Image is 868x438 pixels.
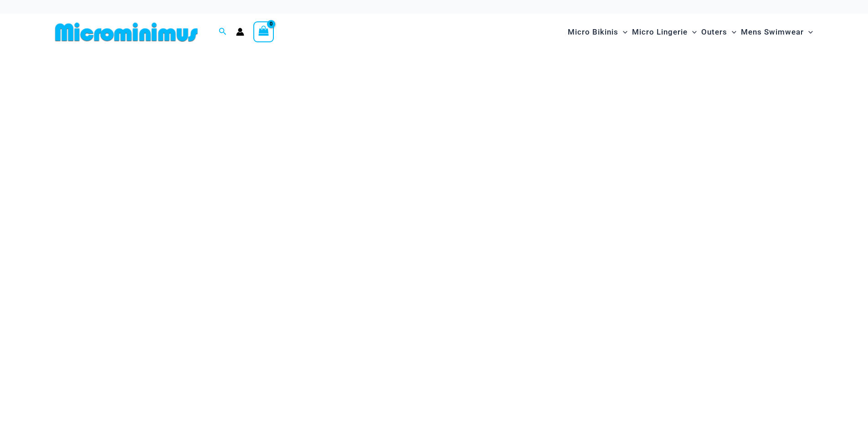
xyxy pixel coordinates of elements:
[741,20,804,44] span: Mens Swimwear
[727,20,736,44] span: Menu Toggle
[632,20,688,44] span: Micro Lingerie
[564,17,817,47] nav: Site Navigation
[51,22,201,42] img: MM SHOP LOGO FLAT
[630,18,699,46] a: Micro LingerieMenu ToggleMenu Toggle
[699,18,739,46] a: OutersMenu ToggleMenu Toggle
[565,18,630,46] a: Micro BikinisMenu ToggleMenu Toggle
[688,20,697,44] span: Menu Toggle
[236,28,244,36] a: Account icon link
[253,21,274,42] a: View Shopping Cart, empty
[739,18,815,46] a: Mens SwimwearMenu ToggleMenu Toggle
[804,20,813,44] span: Menu Toggle
[701,20,727,44] span: Outers
[568,20,618,44] span: Micro Bikinis
[219,26,227,38] a: Search icon link
[618,20,627,44] span: Menu Toggle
